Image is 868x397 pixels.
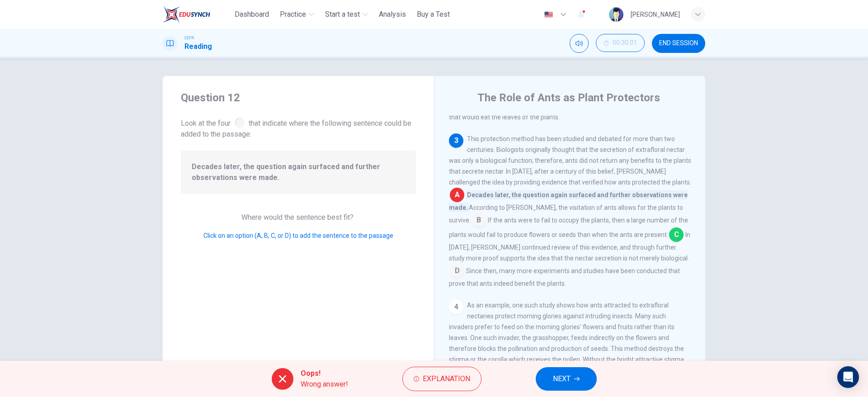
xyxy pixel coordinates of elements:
img: Profile picture [609,7,623,22]
span: Since then, many more experiments and studies have been conducted that prove that ants indeed ben... [449,267,680,287]
span: B [472,213,486,227]
span: If the ants were to fail to occupy the plants, then a large number of the plants would fail to pr... [449,217,688,238]
span: END SESSION [659,40,698,47]
button: 00:30:01 [596,34,645,52]
span: Decades later, the question again surfaced and further observations were made. [192,161,405,183]
span: Oops! [301,368,348,379]
img: en [543,11,554,18]
h4: Question 12 [181,90,416,105]
span: This protection method has been studied and debated for more than two centuries. Biologists origi... [449,135,691,186]
h1: Reading [184,41,212,52]
span: NEXT [553,373,571,385]
span: Practice [280,9,306,20]
span: Buy a Test [417,9,450,20]
span: 00:30:01 [613,39,637,47]
button: Analysis [375,6,410,23]
span: In [DATE], [PERSON_NAME] continued review of this evidence, and through further study more proof ... [449,231,690,262]
span: Start a test [325,9,360,20]
span: Decades later, the question again surfaced and further observations were made. [449,190,688,212]
span: Dashboard [235,9,269,20]
button: Practice [276,6,318,23]
div: [PERSON_NAME] [631,9,680,20]
div: 3 [449,133,463,148]
button: Start a test [321,6,372,23]
button: Explanation [402,367,481,391]
span: Analysis [379,9,406,20]
div: Open Intercom Messenger [837,366,859,388]
span: Explanation [423,373,470,385]
span: A [450,188,464,202]
div: 4 [449,300,463,314]
a: ELTC logo [163,5,231,24]
span: Click on an option (A, B, C, or D) to add the sentence to the passage [203,232,393,239]
span: Look at the four that indicate where the following sentence could be added to the passage: [181,116,416,140]
div: Mute [570,34,589,53]
span: CEFR [184,35,194,41]
h4: The Role of Ants as Plant Protectors [477,90,660,105]
span: Wrong answer! [301,379,348,390]
span: According to [PERSON_NAME], the visitation of ants allows for the plants to survive. [449,204,683,224]
img: ELTC logo [163,5,210,24]
button: Dashboard [231,6,273,23]
span: Where would the sentence best fit? [241,213,355,222]
button: END SESSION [652,34,705,53]
div: Hide [596,34,645,53]
button: Buy a Test [413,6,453,23]
span: C [669,227,684,242]
span: D [450,264,464,278]
button: NEXT [536,367,597,391]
